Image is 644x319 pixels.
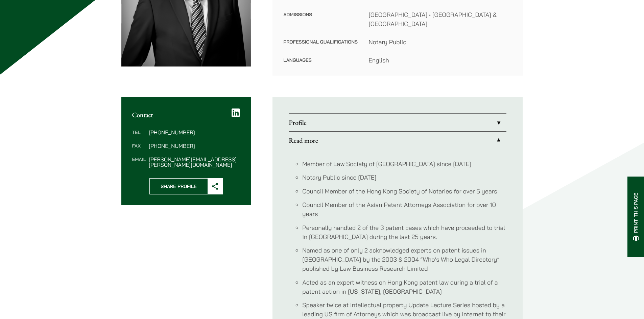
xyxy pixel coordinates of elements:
a: Profile [289,114,506,131]
span: Share Profile [150,179,208,194]
dt: Email [132,157,146,167]
li: Member of Law Society of [GEOGRAPHIC_DATA] since [DATE] [302,159,506,168]
dd: Notary Public [368,37,512,47]
dd: [GEOGRAPHIC_DATA] • [GEOGRAPHIC_DATA] & [GEOGRAPHIC_DATA] [368,10,512,28]
dd: [PERSON_NAME][EMAIL_ADDRESS][PERSON_NAME][DOMAIN_NAME] [149,157,240,167]
button: Share Profile [149,178,223,194]
dd: [PHONE_NUMBER] [149,130,240,135]
li: Council Member of the Hong Kong Society of Notaries for over 5 years [302,187,506,196]
li: Notary Public since [DATE] [302,173,506,182]
dd: English [368,56,512,65]
li: Personally handled 2 of the 3 patent cases which have proceeded to trial in [GEOGRAPHIC_DATA] dur... [302,223,506,241]
dt: Fax [132,143,146,157]
dt: Tel [132,130,146,143]
li: Named as one of only 2 acknowledged experts on patent issues in [GEOGRAPHIC_DATA] by the 2003 & 2... [302,246,506,273]
dd: [PHONE_NUMBER] [149,143,240,149]
a: Read more [289,132,506,149]
dt: Admissions [283,10,358,37]
a: LinkedIn [232,108,240,117]
li: Council Member of the Asian Patent Attorneys Association for over 10 years [302,200,506,218]
dt: Languages [283,56,358,65]
dt: Professional Qualifications [283,37,358,56]
h2: Contact [132,111,240,119]
li: Acted as an expert witness on Hong Kong patent law during a trial of a patent action in [US_STATE... [302,278,506,296]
